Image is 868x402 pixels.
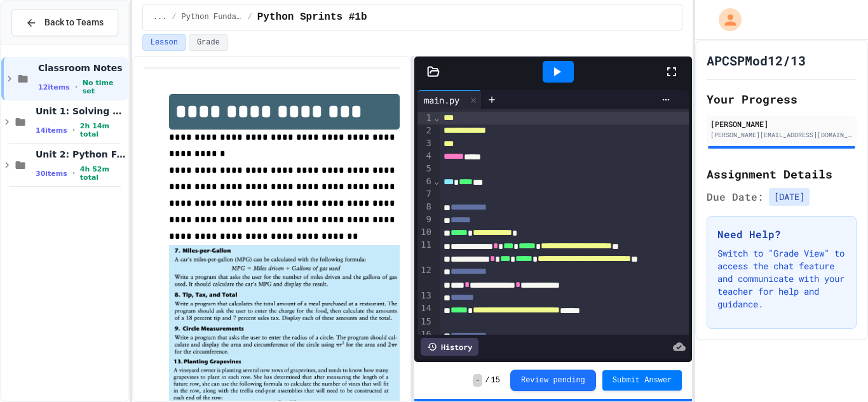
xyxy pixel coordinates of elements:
[38,62,126,74] span: Classroom Notes
[11,9,118,36] button: Back to Teams
[707,189,764,204] span: Due Date:
[602,370,682,391] button: Submit Answer
[717,227,846,242] h3: Need Help?
[153,12,167,22] span: ...
[38,83,70,91] span: 12 items
[142,34,186,51] button: Lesson
[83,79,126,95] span: No time set
[710,118,853,130] div: [PERSON_NAME]
[417,316,433,328] div: 15
[417,90,482,109] div: main.py
[510,370,596,391] button: Review pending
[707,90,857,108] h2: Your Progress
[189,34,228,51] button: Grade
[710,130,853,140] div: [PERSON_NAME][EMAIL_ADDRESS][DOMAIN_NAME]
[417,137,433,150] div: 3
[417,328,433,341] div: 16
[473,374,482,387] span: -
[417,188,433,201] div: 7
[75,82,78,92] span: •
[417,213,433,226] div: 9
[417,239,433,264] div: 11
[182,12,243,22] span: Python Fundamentals
[707,51,806,69] h1: APCSPMod12/13
[417,112,433,124] div: 1
[36,105,126,117] span: Unit 1: Solving Problems in Computer Science
[257,10,367,25] span: Python Sprints #1b
[72,125,75,135] span: •
[417,175,433,188] div: 6
[417,163,433,175] div: 5
[491,375,500,385] span: 15
[417,226,433,239] div: 10
[705,5,745,34] div: My Account
[417,124,433,137] div: 2
[80,165,126,182] span: 4h 52m total
[769,188,810,206] span: [DATE]
[417,93,466,107] div: main.py
[44,16,104,29] span: Back to Teams
[36,170,67,178] span: 30 items
[172,12,176,22] span: /
[72,168,75,178] span: •
[433,112,440,123] span: Fold line
[417,302,433,315] div: 14
[417,201,433,213] div: 8
[80,122,126,138] span: 2h 14m total
[707,165,857,183] h2: Assignment Details
[433,176,440,186] span: Fold line
[421,338,478,356] div: History
[36,126,67,135] span: 14 items
[717,247,846,311] p: Switch to "Grade View" to access the chat feature and communicate with your teacher for help and ...
[417,264,433,290] div: 12
[485,375,489,385] span: /
[248,12,252,22] span: /
[36,149,126,160] span: Unit 2: Python Fundamentals
[613,375,672,385] span: Submit Answer
[417,290,433,302] div: 13
[417,150,433,163] div: 4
